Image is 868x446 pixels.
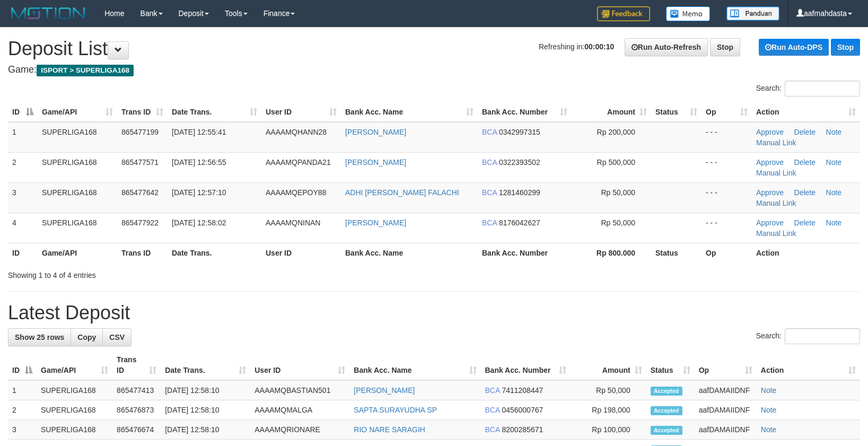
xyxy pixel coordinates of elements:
[702,213,752,243] td: - - -
[794,188,816,197] a: Delete
[38,182,117,213] td: SUPERLIGA168
[8,350,37,380] th: ID: activate to sort column descending
[37,380,112,400] td: SUPERLIGA168
[756,328,860,344] label: Search:
[597,6,650,21] img: Feedback.jpg
[266,128,327,136] span: AAAAMQHANN28
[250,350,349,380] th: User ID: activate to sort column ascending
[756,138,796,147] a: Manual Link
[38,243,117,263] th: Game/API
[250,400,349,420] td: AAAAMQMALGA
[71,328,103,346] a: Copy
[756,199,796,207] a: Manual Link
[826,128,842,136] a: Note
[172,188,226,197] span: [DATE] 12:57:10
[8,182,38,213] td: 3
[756,218,784,227] a: Approve
[121,218,159,227] span: 865477922
[112,350,161,380] th: Trans ID: activate to sort column ascending
[584,42,614,51] strong: 00:00:10
[756,128,784,136] a: Approve
[8,400,37,420] td: 2
[15,333,64,342] span: Show 25 rows
[651,406,682,415] span: Accepted
[651,426,682,435] span: Accepted
[77,333,96,342] span: Copy
[785,81,860,97] input: Search:
[168,102,261,122] th: Date Trans.: activate to sort column ascending
[8,380,37,400] td: 1
[571,350,646,380] th: Amount: activate to sort column ascending
[702,152,752,182] td: - - -
[354,406,437,414] a: SAPTA SURAYUDHA SP
[478,102,572,122] th: Bank Acc. Number: activate to sort column ascending
[345,218,406,227] a: [PERSON_NAME]
[759,39,829,56] a: Run Auto-DPS
[752,102,860,122] th: Action: activate to sort column ascending
[8,213,38,243] td: 4
[601,218,635,227] span: Rp 50,000
[261,243,341,263] th: User ID
[756,169,796,177] a: Manual Link
[756,81,860,97] label: Search:
[172,158,226,167] span: [DATE] 12:56:55
[161,350,250,380] th: Date Trans.: activate to sort column ascending
[354,386,415,395] a: [PERSON_NAME]
[572,102,651,122] th: Amount: activate to sort column ascending
[354,425,425,434] a: RIO NARE SARAGIH
[161,380,250,400] td: [DATE] 12:58:10
[826,218,842,227] a: Note
[539,42,614,51] span: Refreshing in:
[482,188,497,197] span: BCA
[726,6,779,21] img: panduan.png
[112,400,161,420] td: 865476873
[482,128,497,136] span: BCA
[266,218,320,227] span: AAAAMQNINAN
[571,400,646,420] td: Rp 198,000
[102,328,131,346] a: CSV
[8,38,860,59] h1: Deposit List
[37,420,112,440] td: SUPERLIGA168
[826,188,842,197] a: Note
[485,406,500,414] span: BCA
[625,38,708,56] a: Run Auto-Refresh
[266,158,331,167] span: AAAAMQPANDA21
[112,420,161,440] td: 865476674
[761,425,777,434] a: Note
[702,122,752,153] td: - - -
[8,243,38,263] th: ID
[571,380,646,400] td: Rp 50,000
[752,243,860,263] th: Action
[121,158,159,167] span: 865477571
[499,128,540,136] span: Copy 0342997315 to clipboard
[345,158,406,167] a: [PERSON_NAME]
[8,152,38,182] td: 2
[38,102,117,122] th: Game/API: activate to sort column ascending
[37,400,112,420] td: SUPERLIGA168
[109,333,125,342] span: CSV
[695,420,757,440] td: aafDAMAIIDNF
[121,128,159,136] span: 865477199
[702,102,752,122] th: Op: activate to sort column ascending
[117,102,168,122] th: Trans ID: activate to sort column ascending
[761,406,777,414] a: Note
[499,188,540,197] span: Copy 1281460299 to clipboard
[8,266,354,281] div: Showing 1 to 4 of 4 entries
[597,158,635,167] span: Rp 500,000
[695,380,757,400] td: aafDAMAIIDNF
[38,122,117,153] td: SUPERLIGA168
[172,218,226,227] span: [DATE] 12:58:02
[651,243,702,263] th: Status
[794,158,816,167] a: Delete
[250,380,349,400] td: AAAAMQBASTIAN501
[499,218,540,227] span: Copy 8176042627 to clipboard
[482,158,497,167] span: BCA
[571,420,646,440] td: Rp 100,000
[756,229,796,238] a: Manual Link
[266,188,326,197] span: AAAAMQEPOY88
[485,425,500,434] span: BCA
[499,158,540,167] span: Copy 0322393502 to clipboard
[666,6,711,21] img: Button%20Memo.svg
[702,182,752,213] td: - - -
[8,5,89,21] img: MOTION_logo.png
